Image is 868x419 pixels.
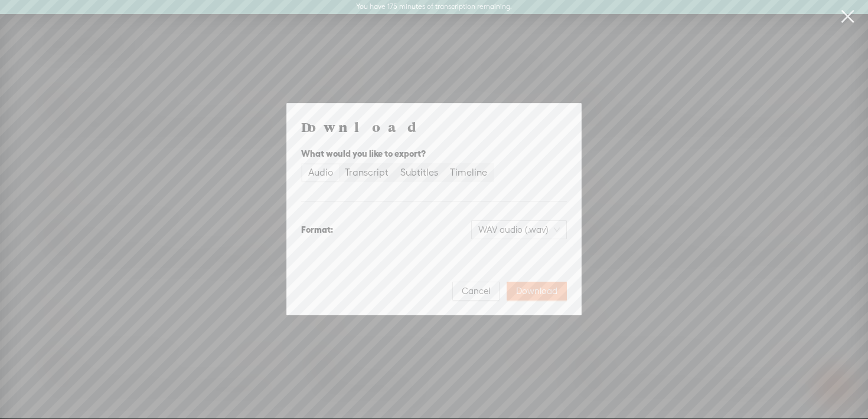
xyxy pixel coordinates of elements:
h4: Download [301,118,567,136]
div: Format: [301,223,333,237]
button: Cancel [452,282,500,301]
div: segmented control [301,163,494,182]
div: Transcript [345,164,389,181]
div: What would you like to export? [301,147,567,161]
span: Cancel [462,285,490,297]
div: Timeline [450,164,487,181]
span: Download [516,285,557,297]
button: Download [507,282,567,301]
div: Audio [308,164,333,181]
span: WAV audio (.wav) [478,221,560,239]
div: Subtitles [400,164,438,181]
